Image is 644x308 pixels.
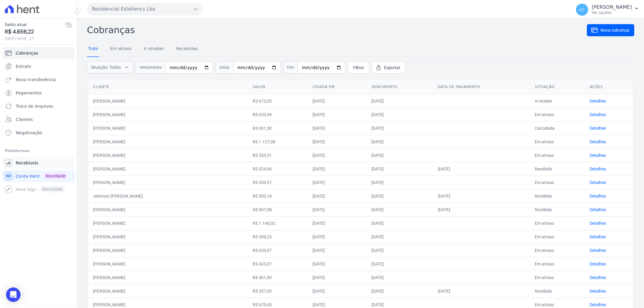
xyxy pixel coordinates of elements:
td: [DATE] [308,94,367,108]
td: [DATE] [367,271,433,284]
td: [DATE] [367,189,433,203]
td: [DATE] [367,284,433,298]
span: Saldo atual [5,21,65,28]
th: Cliente [88,80,248,94]
td: [PERSON_NAME] [88,148,248,162]
a: Detalhes [590,248,606,253]
td: [PERSON_NAME] [88,121,248,135]
button: LC [PERSON_NAME] Ver opções [571,1,644,18]
span: Recebíveis [16,160,38,166]
td: R$ 401,90 [248,271,308,284]
td: Em atraso [530,108,585,121]
td: [DATE] [308,271,367,284]
td: [DATE] [308,203,367,216]
td: [PERSON_NAME] [88,284,248,298]
td: Em atraso [530,216,585,230]
td: Recebida [530,203,585,216]
td: [DATE] [367,243,433,257]
td: [DATE] [367,203,433,216]
a: Detalhes [590,289,606,294]
td: [DATE] [308,257,367,271]
td: [DATE] [308,108,367,121]
th: Criada em [308,80,367,94]
td: Recebida [530,284,585,298]
a: Detalhes [590,221,606,226]
th: Data de pagamento [433,80,530,94]
a: Cobranças [2,47,75,59]
button: Residencial Estellencs Lba [87,3,203,15]
td: R$ 524,00 [248,162,308,176]
th: Situação [530,80,585,94]
th: Ações [585,80,633,94]
td: R$ 257,03 [248,284,308,298]
td: R$ 423,37 [248,257,308,271]
span: Troca de Arquivos [16,103,53,109]
a: Detalhes [590,99,606,103]
td: [DATE] [308,243,367,257]
td: [PERSON_NAME] [88,108,248,121]
a: Detalhes [590,112,606,117]
a: Detalhes [590,126,606,131]
a: Detalhes [590,302,606,307]
td: [PERSON_NAME] [88,230,248,243]
td: Em atraso [530,148,585,162]
a: Nova transferência [2,74,75,86]
span: Fim [283,62,298,74]
td: R$ 553,51 [248,148,308,162]
span: Exportar [384,65,400,71]
td: Em atraso [530,271,585,284]
td: R$ 620,97 [248,243,308,257]
button: Situação: Todas [87,61,133,73]
td: A receber [530,94,585,108]
td: Jeferson [PERSON_NAME] [88,189,248,203]
td: R$ 620,99 [248,108,308,121]
span: Novidade [43,173,68,179]
td: Cancelada [530,121,585,135]
td: Em atraso [530,230,585,243]
td: [PERSON_NAME] [88,162,248,176]
td: [PERSON_NAME] [88,243,248,257]
td: [PERSON_NAME] [88,176,248,189]
td: [DATE] [308,189,367,203]
a: Detalhes [590,262,606,266]
a: Detalhes [590,275,606,280]
a: Troca de Arquivos [2,100,75,112]
a: Detalhes [590,139,606,144]
th: Valor [248,80,308,94]
span: R$ 4.656,22 [5,28,65,36]
a: Detalhes [590,234,606,239]
td: [DATE] [308,176,367,189]
td: [DATE] [367,148,433,162]
span: Cobranças [16,50,38,56]
span: Pagamentos [16,90,42,96]
span: Negativação [16,130,42,136]
td: [PERSON_NAME] [88,257,248,271]
a: Exportar [372,62,405,74]
a: Detalhes [590,180,606,185]
td: [PERSON_NAME] [88,135,248,148]
a: Extrato [2,60,75,72]
td: [DATE] [308,230,367,243]
td: Recebida [530,162,585,176]
td: [DATE] [367,216,433,230]
td: R$ 661,30 [248,121,308,135]
a: Recebíveis [2,157,75,169]
a: Recebidas [175,41,199,57]
td: Em atraso [530,135,585,148]
td: R$ 500,18 [248,189,308,203]
a: Detalhes [590,207,606,212]
span: Situação: Todas [91,64,121,70]
td: Recebida [530,189,585,203]
td: [DATE] [308,216,367,230]
td: Em atraso [530,176,585,189]
a: Pagamentos [2,87,75,99]
td: [DATE] [433,162,530,176]
td: Em atraso [530,257,585,271]
td: [DATE] [367,94,433,108]
td: [DATE] [308,162,367,176]
p: [PERSON_NAME] [592,4,632,10]
span: LC [579,8,585,12]
td: [DATE] [308,121,367,135]
p: Ver opções [592,10,632,15]
span: Filtrar [353,65,364,71]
